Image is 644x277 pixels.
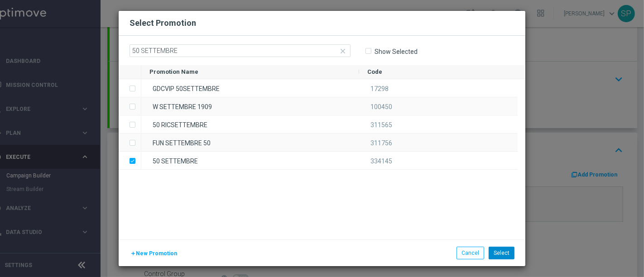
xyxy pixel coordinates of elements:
span: 17298 [370,85,389,92]
div: Press SPACE to select this row. [141,79,518,97]
span: Code [367,68,382,75]
input: Search by Promotion name or Promo code [130,44,351,57]
div: Press SPACE to select this row. [119,134,141,152]
div: 50 SETTEMBRE [141,152,359,169]
div: Press SPACE to deselect this row. [119,152,141,170]
div: Press SPACE to select this row. [141,97,518,115]
div: FUN SETTEMBRE 50 [141,134,359,151]
div: W SETTEMBRE 1909 [141,97,359,115]
i: add [130,251,136,256]
div: Press SPACE to deselect this row. [141,152,518,170]
span: 334145 [370,158,392,165]
div: Press SPACE to select this row. [141,115,518,134]
div: 50 RICSETTEMBRE [141,115,359,133]
span: 311565 [370,121,392,129]
i: close [339,47,347,55]
span: 311756 [370,139,392,147]
h2: Select Promotion [130,18,196,29]
label: Show Selected [374,48,418,56]
div: Press SPACE to select this row. [119,115,141,134]
button: Select [489,247,514,259]
span: 100450 [370,103,392,110]
div: GDCVIP 50SETTEMBRE [141,79,359,97]
button: New Promotion [130,248,178,258]
div: Press SPACE to select this row. [119,79,141,97]
div: Press SPACE to select this row. [141,134,518,152]
span: Promotion Name [149,68,198,75]
button: Cancel [457,247,484,259]
span: New Promotion [136,250,177,257]
div: Press SPACE to select this row. [119,97,141,115]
